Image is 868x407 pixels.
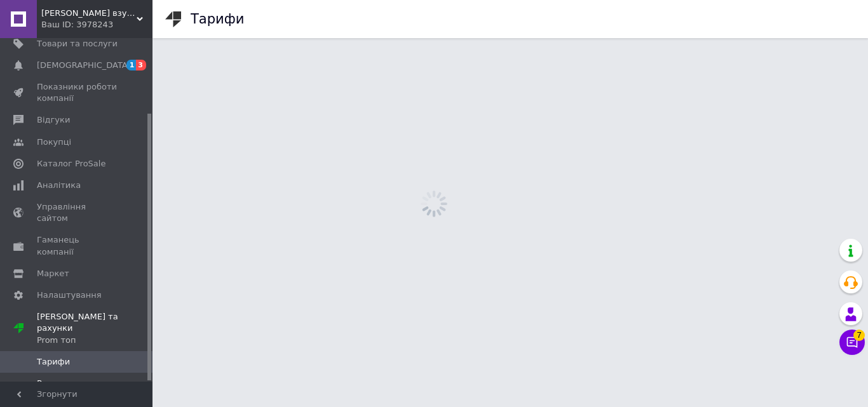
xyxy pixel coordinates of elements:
div: Prom топ [37,335,153,346]
span: Маркет [37,268,69,279]
span: [PERSON_NAME] та рахунки [37,311,153,346]
span: Показники роботи компанії [37,81,118,104]
span: Тарифи [37,356,70,368]
span: 3 [136,60,146,70]
span: Налаштування [37,290,102,301]
span: Гаманець компанії [37,234,118,257]
span: Tom дитяче взуття [41,8,137,19]
span: 1 [126,60,137,70]
div: Ваш ID: 3978243 [41,19,153,30]
span: 7 [853,329,865,340]
span: Покупці [37,137,71,148]
span: Рахунки [37,378,72,389]
span: Управління сайтом [37,201,118,224]
span: Каталог ProSale [37,158,105,170]
span: [DEMOGRAPHIC_DATA] [37,60,131,71]
span: Аналітика [37,180,81,191]
h1: Тарифи [191,11,244,27]
button: Чат з покупцем7 [839,330,865,355]
span: Товари та послуги [37,38,118,50]
span: Відгуки [37,114,70,126]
